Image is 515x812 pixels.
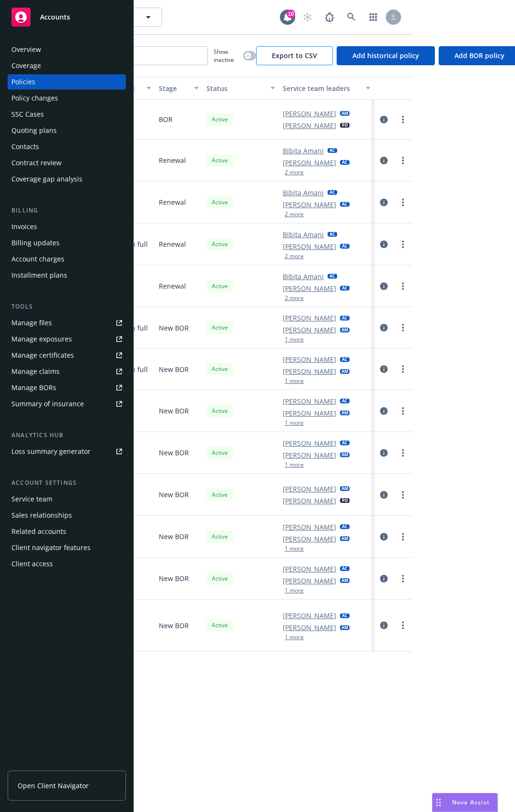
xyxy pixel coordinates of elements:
[206,83,265,93] div: Status
[8,74,126,90] a: Policies
[397,405,409,417] a: more
[159,323,189,333] span: New BOR
[397,620,409,631] a: more
[159,155,186,165] span: Renewal
[8,508,126,523] a: Sales relationships
[397,531,409,542] a: more
[159,197,186,207] span: Renewal
[11,251,64,267] div: Account charges
[11,74,35,90] div: Policies
[210,365,229,373] span: Active
[283,622,336,632] a: [PERSON_NAME]
[159,83,188,93] div: Stage
[11,123,57,138] div: Quoting plans
[452,798,490,806] span: Nova Assist
[210,491,229,499] span: Active
[203,77,279,100] button: Status
[8,315,126,331] a: Manage files
[378,363,390,375] a: circleInformation
[210,532,229,541] span: Active
[298,8,317,27] a: Start snowing
[11,315,52,331] div: Manage files
[283,158,336,168] a: [PERSON_NAME]
[8,364,126,379] a: Manage claims
[285,337,304,342] button: 1 more
[378,239,390,250] a: circleInformation
[8,302,126,311] div: Tools
[283,438,336,448] a: [PERSON_NAME]
[8,348,126,363] a: Manage certificates
[8,235,126,251] a: Billing updates
[11,155,62,170] div: Contract review
[285,462,304,468] button: 1 more
[272,51,317,60] span: Export to CSV
[454,51,505,60] span: Add BOR policy
[283,271,324,281] a: Bibita Amani
[210,449,229,457] span: Active
[11,268,67,283] div: Installment plans
[210,621,229,630] span: Active
[8,139,126,154] a: Contacts
[159,281,186,291] span: Renewal
[210,115,229,124] span: Active
[285,253,304,259] button: 2 more
[283,146,324,156] a: Bibita Amani
[285,588,304,593] button: 1 more
[256,46,333,65] button: Export to CSV
[159,490,189,500] span: New BOR
[214,48,239,64] span: Show inactive
[8,171,126,187] a: Coverage gap analysis
[210,156,229,165] span: Active
[397,489,409,501] a: more
[283,484,336,494] a: [PERSON_NAME]
[283,450,336,460] a: [PERSON_NAME]
[397,363,409,375] a: more
[8,58,126,73] a: Coverage
[283,188,324,198] a: Bibita Amani
[283,313,336,323] a: [PERSON_NAME]
[11,171,82,187] div: Coverage gap analysis
[11,58,41,73] div: Coverage
[378,281,390,292] a: circleInformation
[378,114,390,125] a: circleInformation
[18,781,89,791] span: Open Client Navigator
[342,8,361,27] a: Search
[8,206,126,215] div: Billing
[159,448,189,458] span: New BOR
[397,114,409,125] a: more
[8,524,126,539] a: Related accounts
[397,155,409,166] a: more
[11,235,60,251] div: Billing updates
[11,107,44,122] div: SSC Cases
[378,197,390,208] a: circleInformation
[210,323,229,332] span: Active
[11,42,41,57] div: Overview
[8,540,126,555] a: Client navigator features
[11,396,84,411] div: Summary of insurance
[397,447,409,459] a: more
[159,531,189,541] span: New BOR
[283,354,336,364] a: [PERSON_NAME]
[397,239,409,250] a: more
[279,77,374,100] button: Service team leaders
[11,364,60,379] div: Manage claims
[283,576,336,586] a: [PERSON_NAME]
[378,322,390,333] a: circleInformation
[287,9,295,17] div: 10
[283,564,336,574] a: [PERSON_NAME]
[210,574,229,583] span: Active
[8,219,126,234] a: Invoices
[155,77,203,100] button: Stage
[210,198,229,207] span: Active
[285,378,304,384] button: 1 more
[8,42,126,57] a: Overview
[283,120,336,130] a: [PERSON_NAME]
[11,90,58,106] div: Policy changes
[159,406,189,416] span: New BOR
[285,170,304,175] button: 2 more
[283,241,336,251] a: [PERSON_NAME]
[8,90,126,106] a: Policy changes
[8,331,126,347] a: Manage exposures
[11,556,53,571] div: Client access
